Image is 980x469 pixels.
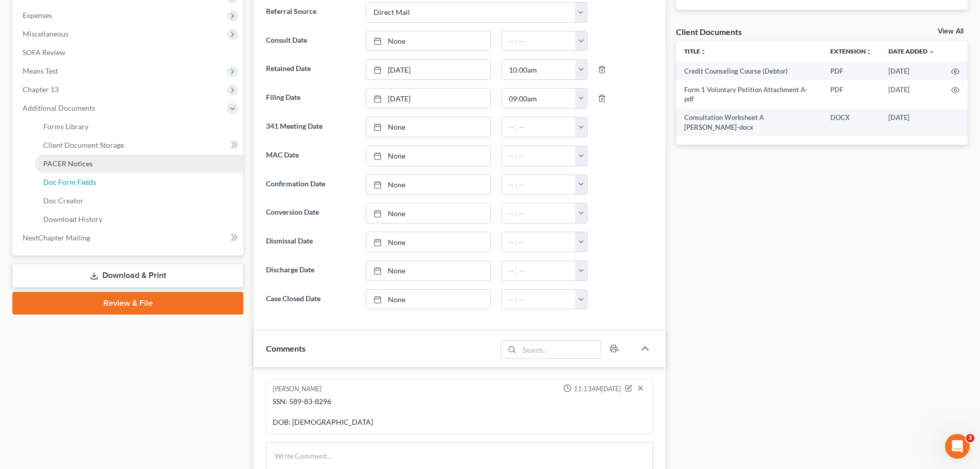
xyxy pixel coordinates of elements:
[35,136,243,154] a: Client Document Storage
[880,62,943,80] td: [DATE]
[273,384,322,394] div: [PERSON_NAME]
[261,59,360,80] label: Retained Date
[966,434,974,442] span: 3
[822,80,880,109] td: PDF
[830,47,872,55] a: Extensionunfold_more
[12,292,243,315] a: Review & File
[366,261,490,281] a: None
[14,43,243,62] a: SOFA Review
[23,48,65,57] span: SOFA Review
[261,88,360,109] label: Filing Date
[366,31,490,51] a: None
[261,289,360,310] label: Case Closed Date
[822,109,880,137] td: DOCX
[822,62,880,80] td: PDF
[502,203,576,223] input: -- : --
[23,29,68,38] span: Miscellaneous
[502,261,576,281] input: -- : --
[35,210,243,229] a: Download History
[938,28,964,35] a: View All
[866,49,872,55] i: unfold_more
[520,341,601,358] input: Search...
[43,178,96,186] span: Doc Form Fields
[261,175,360,195] label: Confirmation Date
[880,80,943,109] td: [DATE]
[366,60,490,79] a: [DATE]
[261,232,360,252] label: Dismissal Date
[502,31,576,51] input: -- : --
[366,290,490,309] a: None
[502,89,576,108] input: -- : --
[676,80,822,109] td: Form 1 Voluntary Petition Attachment A-pdf
[261,260,360,281] label: Discharge Date
[261,2,360,23] label: Referral Source
[929,49,935,55] i: expand_more
[12,264,243,288] a: Download & Print
[684,47,706,55] a: Titleunfold_more
[502,290,576,309] input: -- : --
[266,343,306,353] span: Comments
[880,109,943,137] td: [DATE]
[888,47,935,55] a: Date Added expand_more
[273,396,647,427] div: SSN: 589-83-8296 DOB: [DEMOGRAPHIC_DATA]
[23,11,52,20] span: Expenses
[14,229,243,247] a: NextChapter Mailing
[574,384,621,394] span: 11:13AM[DATE]
[502,175,576,195] input: -- : --
[261,203,360,223] label: Conversion Date
[35,154,243,173] a: PACER Notices
[261,31,360,51] label: Consult Date
[945,434,970,459] iframe: Intercom live chat
[35,192,243,210] a: Doc Creator
[261,146,360,166] label: MAC Date
[366,175,490,195] a: None
[23,85,59,94] span: Chapter 13
[35,117,243,136] a: Forms Library
[43,141,124,149] span: Client Document Storage
[502,146,576,166] input: -- : --
[676,62,822,80] td: Credit Counseling Course (Debtor)
[502,60,576,79] input: -- : --
[700,49,706,55] i: unfold_more
[676,26,742,37] div: Client Documents
[23,66,58,75] span: Means Test
[261,117,360,137] label: 341 Meeting Date
[366,232,490,252] a: None
[23,233,90,242] span: NextChapter Mailing
[366,117,490,137] a: None
[676,109,822,137] td: Consultation Worksheet A [PERSON_NAME]-docx
[502,117,576,137] input: -- : --
[43,159,93,168] span: PACER Notices
[43,122,88,131] span: Forms Library
[23,103,95,112] span: Additional Documents
[43,215,102,223] span: Download History
[502,232,576,252] input: -- : --
[366,146,490,166] a: None
[43,196,83,205] span: Doc Creator
[366,89,490,108] a: [DATE]
[366,203,490,223] a: None
[35,173,243,192] a: Doc Form Fields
